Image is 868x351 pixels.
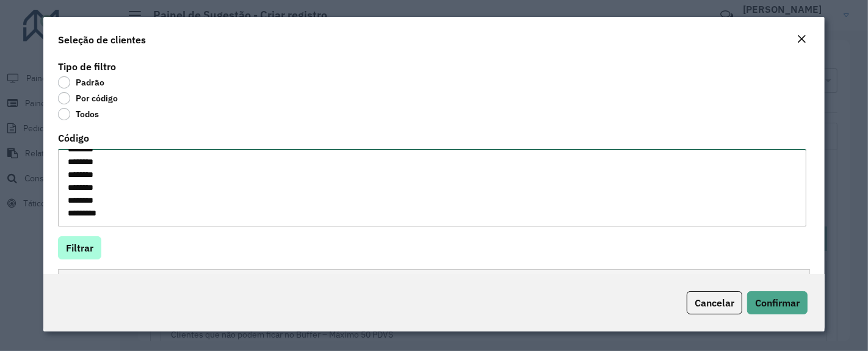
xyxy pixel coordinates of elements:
button: Filtrar [58,236,101,259]
div: Carregadas: 0 | Selecionadas: 0 | Máximo: 50 [58,269,810,301]
h4: Seleção de clientes [58,32,146,47]
label: Por código [58,92,118,104]
label: Tipo de filtro [58,59,116,74]
button: Confirmar [747,291,808,314]
span: Confirmar [755,297,800,309]
button: Cancelar [687,291,742,314]
label: Todos [58,108,99,120]
button: Close [793,32,810,48]
label: Código [58,131,89,145]
em: Fechar [797,34,806,44]
span: Cancelar [695,297,734,309]
label: Padrão [58,76,104,89]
